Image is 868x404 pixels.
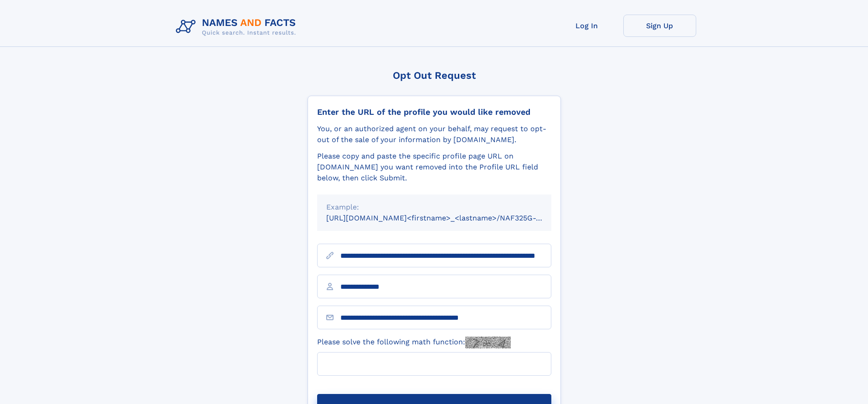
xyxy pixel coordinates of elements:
[317,123,551,145] div: You, or an authorized agent on your behalf, may request to opt-out of the sale of your informatio...
[172,15,303,39] img: Logo Names and Facts
[326,202,542,213] div: Example:
[623,15,696,37] a: Sign Up
[317,151,551,184] div: Please copy and paste the specific profile page URL on [DOMAIN_NAME] you want removed into the Pr...
[317,107,551,117] div: Enter the URL of the profile you would like removed
[550,15,623,37] a: Log In
[326,214,569,222] small: [URL][DOMAIN_NAME]<firstname>_<lastname>/NAF325G-xxxxxxxx
[308,70,561,81] div: Opt Out Request
[317,337,511,348] label: Please solve the following math function:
